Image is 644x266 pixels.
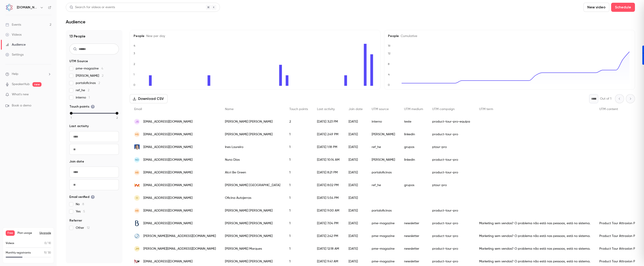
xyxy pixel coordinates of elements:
[134,34,377,38] h5: People
[143,221,193,226] span: [EMAIL_ADDRESS][DOMAIN_NAME]
[289,108,308,111] span: Touch points
[428,217,475,230] div: product-tour-pro
[143,208,193,213] span: [EMAIL_ADDRESS][DOMAIN_NAME]
[367,115,400,128] div: interno
[70,112,73,115] div: min
[69,104,95,109] span: Touch points
[83,210,85,213] span: 5
[312,128,344,141] div: [DATE] 2:49 PM
[70,5,115,10] div: Search for videos or events
[312,166,344,179] div: [DATE] 8:21 PM
[6,241,14,245] p: Videos
[428,153,475,166] div: product-tour-pro
[344,242,367,255] div: [DATE]
[344,166,367,179] div: [DATE]
[400,153,428,166] div: linkedin
[428,128,475,141] div: product-tour-pro
[76,209,85,214] span: Yes
[220,179,285,192] div: [PERSON_NAME] [GEOGRAPHIC_DATA]
[135,132,139,136] span: HS
[134,233,140,239] img: iapmei.pt
[428,179,475,192] div: ptour-pro
[89,96,90,99] span: 1
[76,74,103,78] span: [PERSON_NAME]
[98,81,100,85] span: 2
[285,230,312,242] div: 1
[220,153,285,166] div: Nuno Dias
[349,108,363,111] span: Join date
[76,81,100,85] span: portaloficinas
[44,251,51,255] p: / 30
[595,230,643,242] div: Product Tour Attraxion Pro
[87,226,90,229] span: 12
[220,230,285,242] div: [PERSON_NAME] [PERSON_NAME]
[583,3,609,12] button: New video
[143,246,216,251] span: [PERSON_NAME][EMAIL_ADDRESS][DOMAIN_NAME]
[116,112,118,115] div: max
[5,72,51,76] li: help-dropdown-opener
[344,128,367,141] div: [DATE]
[135,209,139,213] span: AB
[135,170,139,175] span: AB
[134,182,140,188] img: jmsi.pt
[220,166,285,179] div: Alcri Be Green
[143,119,193,124] span: [EMAIL_ADDRESS][DOMAIN_NAME]
[220,115,285,128] div: [PERSON_NAME] [PERSON_NAME]
[285,192,312,204] div: 1
[32,82,41,87] span: new
[88,89,89,92] span: 2
[367,204,400,217] div: portaloficinas
[312,192,344,204] div: [DATE] 5:54 PM
[136,196,138,200] span: O
[102,74,103,77] span: 2
[388,34,631,38] h5: People
[388,62,390,66] text: 8
[69,124,89,128] span: Last activity
[400,217,428,230] div: newsletter
[134,259,140,264] img: hubwebnet.com
[5,42,26,47] div: Audience
[367,153,400,166] div: [PERSON_NAME]
[285,179,312,192] div: 1
[130,94,168,103] button: Download CSV
[600,96,611,101] p: Out of 1
[220,192,285,204] div: Oficina Autojerras
[6,230,15,236] span: Free
[344,115,367,128] div: [DATE]
[76,226,90,230] span: Other
[428,230,475,242] div: product-tour-pro
[344,153,367,166] div: [DATE]
[595,217,643,230] div: Product Tour Attraxion Pro
[143,158,193,162] span: [EMAIL_ADDRESS][DOMAIN_NAME]
[220,141,285,153] div: Ines Loureiro
[404,108,423,111] span: UTM medium
[69,195,95,199] span: Email verified
[312,242,344,255] div: [DATE] 12:18 AM
[312,115,344,128] div: [DATE] 3:23 PM
[479,108,493,111] span: UTM term
[133,73,134,76] text: 1
[344,230,367,242] div: [DATE]
[6,4,13,11] img: AMT.Group
[285,141,312,153] div: 1
[595,242,643,255] div: Product Tour Attraxion Pro
[220,242,285,255] div: [PERSON_NAME] Marques
[285,242,312,255] div: 1
[428,166,475,179] div: product-tour-pro
[312,153,344,166] div: [DATE] 10:14 AM
[76,202,84,207] span: No
[285,115,312,128] div: 2
[400,179,428,192] div: grupos
[285,204,312,217] div: 1
[71,116,72,120] span: 1
[133,83,135,86] text: 0
[12,72,18,76] span: Help
[143,145,193,150] span: [EMAIL_ADDRESS][DOMAIN_NAME]
[388,83,390,86] text: 0
[388,73,390,76] text: 4
[143,183,193,188] span: [EMAIL_ADDRESS][DOMAIN_NAME]
[66,19,85,25] h1: Audience
[116,116,118,120] span: 2
[5,52,24,57] div: Settings
[135,247,139,251] span: JM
